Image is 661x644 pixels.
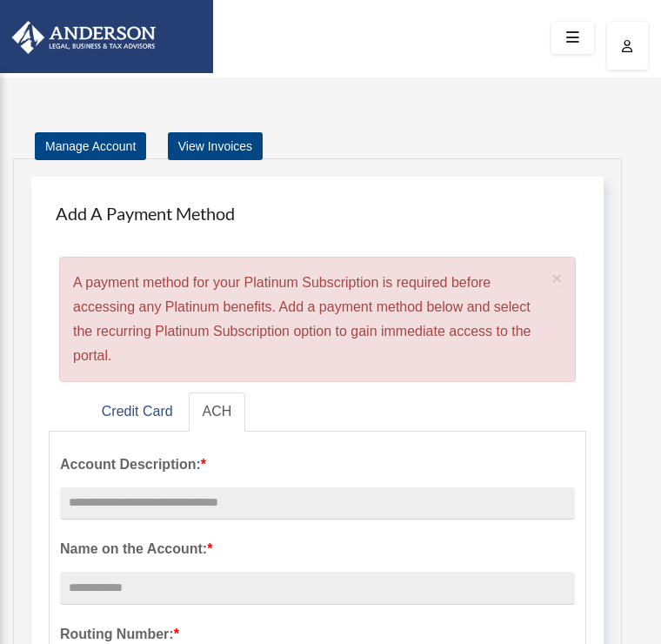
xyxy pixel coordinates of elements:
[59,257,576,382] div: A payment method for your Platinum Subscription is required before accessing any Platinum benefit...
[35,132,146,160] a: Manage Account
[88,392,187,432] a: Credit Card
[60,537,575,561] label: Name on the Account:
[189,392,246,432] a: ACH
[168,132,263,160] a: View Invoices
[49,194,586,232] h4: Add A Payment Method
[60,453,575,477] label: Account Description:
[551,268,563,288] span: ×
[551,269,563,287] button: Close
